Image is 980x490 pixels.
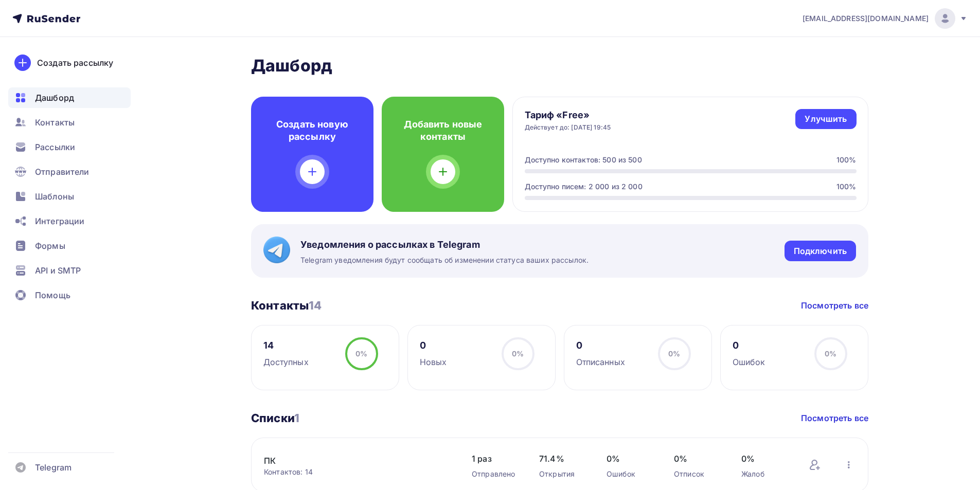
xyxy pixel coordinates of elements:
a: Посмотреть все [801,299,868,312]
div: 0 [420,339,447,352]
div: Ошибок [733,356,765,368]
a: ПК [264,455,439,467]
span: 0% [355,349,367,358]
div: Отписок [674,469,721,479]
a: Рассылки [8,137,131,157]
span: 0% [825,349,836,358]
div: Создать рассылку [37,57,113,69]
span: 1 [294,411,299,425]
span: 0% [674,452,721,465]
a: Формы [8,235,131,256]
div: 100% [836,182,857,192]
div: Доступно писем: 2 000 из 2 000 [525,182,643,192]
span: Дашборд [35,92,74,104]
a: Дашборд [8,87,131,108]
h4: Тариф «Free» [525,109,611,121]
span: Формы [35,240,65,252]
span: Telegram уведомления будут сообщать об изменении статуса ваших рассылок. [300,255,589,265]
h3: Списки [251,411,299,425]
div: 14 [263,339,309,352]
a: Посмотреть все [801,412,868,424]
a: Шаблоны [8,186,131,207]
div: Жалоб [741,469,788,479]
div: 100% [836,155,857,165]
span: API и SMTP [35,264,81,277]
div: Открытия [539,469,586,479]
div: 0 [576,339,625,352]
span: 1 раз [472,452,519,465]
h4: Создать новую рассылку [268,118,357,143]
span: 0% [668,349,680,358]
span: Отправители [35,166,90,178]
span: [EMAIL_ADDRESS][DOMAIN_NAME] [803,13,929,24]
span: 71.4% [539,452,586,465]
div: Контактов: 14 [264,467,451,477]
div: Ошибок [607,469,653,479]
span: Контакты [35,116,75,129]
div: Доступных [263,356,309,368]
div: Отписанных [576,356,625,368]
div: Отправлено [472,469,519,479]
div: 0 [733,339,765,352]
span: Шаблоны [35,190,74,203]
span: Рассылки [35,141,75,153]
a: Отправители [8,161,131,182]
span: 0% [512,349,524,358]
span: Telegram [35,461,72,474]
h4: Добавить новые контакты [398,118,488,143]
a: [EMAIL_ADDRESS][DOMAIN_NAME] [803,8,968,29]
div: Новых [420,356,447,368]
h3: Контакты [251,298,322,313]
span: Помощь [35,289,70,301]
span: 14 [309,299,322,312]
h2: Дашборд [251,56,868,76]
div: Подключить [794,245,847,257]
a: Контакты [8,112,131,133]
span: 0% [607,452,653,465]
span: Интеграции [35,215,84,227]
div: Доступно контактов: 500 из 500 [525,155,642,165]
span: 0% [741,452,788,465]
div: Улучшить [805,113,847,125]
div: Действует до: [DATE] 19:45 [525,123,611,132]
span: Уведомления о рассылках в Telegram [300,239,589,251]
